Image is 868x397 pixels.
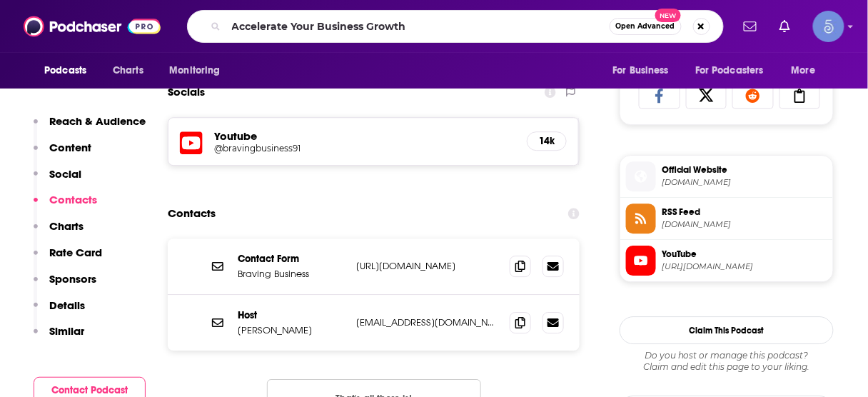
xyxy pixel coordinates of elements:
span: Charts [113,61,143,81]
p: Contacts [49,193,97,206]
a: Official Website[DOMAIN_NAME] [626,161,827,191]
p: Sponsors [49,272,96,286]
a: Share on Facebook [639,81,680,109]
a: RSS Feed[DOMAIN_NAME] [626,203,827,233]
span: New [655,9,681,22]
span: Logged in as Spiral5-G1 [813,11,844,42]
p: Social [49,167,81,181]
span: https://www.youtube.com/@bravingbusiness91 [662,261,827,272]
a: YouTube[URL][DOMAIN_NAME] [626,246,827,276]
a: Share on X/Twitter [686,81,727,109]
p: Details [49,298,85,312]
span: media.rss.com [662,219,827,230]
span: More [792,61,816,81]
img: User Profile [813,11,844,42]
p: Braving Business [238,268,345,280]
p: [URL][DOMAIN_NAME] [356,260,498,272]
p: Host [238,309,345,321]
button: open menu [782,57,834,84]
img: Podchaser - Follow, Share and Rate Podcasts [24,13,161,40]
button: open menu [34,57,105,84]
p: Charts [49,219,84,233]
input: Search podcasts, credits, & more... [226,15,610,38]
button: Sponsors [34,272,96,298]
span: Do you host or manage this podcast? [620,350,834,361]
p: Reach & Audience [49,114,146,128]
span: RSS Feed [662,206,827,218]
div: Search podcasts, credits, & more... [187,10,724,43]
a: Show notifications dropdown [774,14,796,39]
span: For Business [612,61,669,81]
span: YouTube [662,248,827,261]
a: Copy Link [779,81,821,109]
h5: 14k [539,135,555,147]
button: open menu [686,57,784,84]
a: Share on Reddit [732,81,774,109]
p: Rate Card [49,246,102,259]
div: Claim and edit this page to your liking. [620,350,834,373]
button: Content [34,141,91,167]
a: @bravingbusiness91 [214,143,515,154]
span: Podcasts [44,61,86,81]
p: Contact Form [238,253,345,265]
p: [EMAIL_ADDRESS][DOMAIN_NAME] [356,316,498,328]
button: Similar [34,324,84,351]
button: Details [34,298,85,325]
button: Show profile menu [813,11,844,42]
button: Reach & Audience [34,114,146,141]
a: Charts [104,57,152,84]
button: Charts [34,219,84,246]
p: Similar [49,324,84,338]
button: Open AdvancedNew [610,18,682,35]
button: Contacts [34,193,97,219]
a: Show notifications dropdown [738,14,762,39]
h2: Socials [168,79,205,106]
button: Claim This Podcast [620,316,834,344]
p: [PERSON_NAME] [238,324,345,336]
p: Content [49,141,91,154]
span: Official Website [662,164,827,176]
button: Social [34,167,81,194]
h2: Contacts [168,200,216,227]
h5: Youtube [214,129,515,143]
button: open menu [602,57,687,84]
span: Open Advanced [616,23,675,30]
span: bravingbusiness.com [662,177,827,188]
span: For Podcasters [695,61,764,81]
button: open menu [159,57,238,84]
button: Rate Card [34,246,102,272]
span: Monitoring [169,61,220,81]
h5: @bravingbusiness91 [214,143,443,154]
